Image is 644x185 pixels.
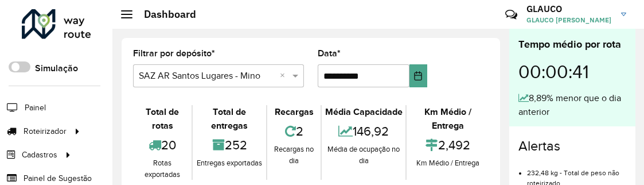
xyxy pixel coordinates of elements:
span: Clear all [280,69,290,83]
div: Tempo médio por rota [518,37,626,52]
div: Média de ocupação no dia [325,144,403,166]
span: Roteirizador [24,125,67,137]
label: Data [318,47,341,60]
button: Choose Date [409,64,427,87]
span: Painel [25,102,46,114]
h3: GLAUCO [526,3,612,14]
div: 252 [196,133,263,157]
span: GLAUCO [PERSON_NAME] [526,15,612,25]
div: Recargas [270,105,318,119]
label: Filtrar por depósito [133,47,215,60]
div: Rotas exportadas [136,157,189,180]
div: Total de rotas [136,105,189,133]
a: Contato Rápido [499,2,524,27]
div: Total de entregas [196,105,263,133]
div: Média Capacidade [325,105,403,119]
div: 2 [270,119,318,144]
div: Km Médio / Entrega [409,105,486,133]
h2: Dashboard [132,8,196,21]
span: Painel de Sugestão [24,172,92,184]
h4: Alertas [518,138,626,155]
div: Recargas no dia [270,144,318,166]
div: 00:00:41 [518,52,626,91]
span: Cadastros [22,149,57,161]
div: 2,492 [409,133,486,157]
div: 146,92 [325,119,403,144]
div: 20 [136,133,189,157]
label: Simulação [35,61,78,75]
div: 8,89% menor que o dia anterior [518,91,626,119]
div: Entregas exportadas [196,157,263,169]
div: Km Médio / Entrega [409,157,486,169]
